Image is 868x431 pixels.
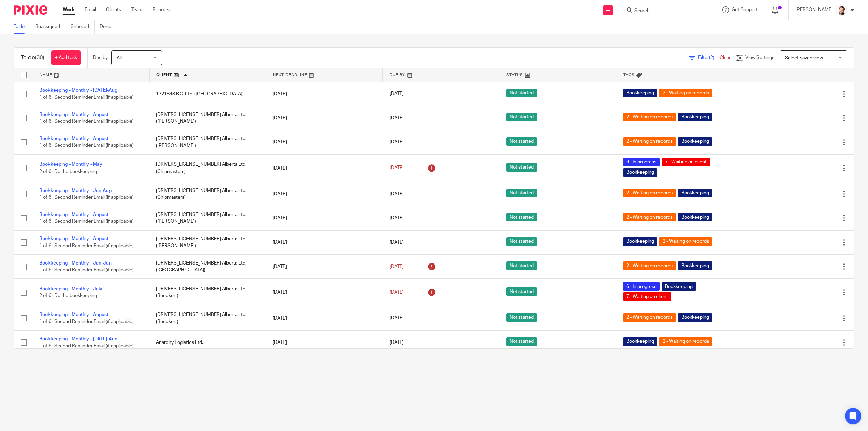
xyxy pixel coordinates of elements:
[266,279,382,306] td: [DATE]
[149,279,266,306] td: [DRIVERS_LICENSE_NUMBER] Alberta Ltd. (Bueckert)
[35,55,44,60] span: (30)
[149,255,266,279] td: [DRIVERS_LICENSE_NUMBER] Alberta Ltd. ([GEOGRAPHIC_DATA])
[266,230,382,254] td: [DATE]
[39,261,112,266] a: Bookkeeping - Monthly - Jan-Jun
[266,330,382,354] td: [DATE]
[39,268,134,272] span: 1 of 6 · Second Reminder Email (if applicable)
[836,5,847,16] img: Jayde%20Headshot.jpg
[149,330,266,354] td: Anarchy Logistics Ltd.
[390,92,404,96] span: [DATE]
[506,237,537,246] span: Not started
[390,290,404,295] span: [DATE]
[623,261,676,270] span: 2 - Waiting on records
[506,189,537,197] span: Not started
[678,261,712,270] span: Bookkeeping
[39,136,108,141] a: Bookkeeping - Monthly - August
[623,313,676,322] span: 2 - Waiting on records
[678,213,712,221] span: Bookkeeping
[39,337,117,341] a: Bookkeeping - Monthly - [DATE]-Aug
[39,188,112,193] a: Bookkeeping - Monthly - Jun-Aug
[39,344,134,348] span: 1 of 6 · Second Reminder Email (if applicable)
[390,340,404,345] span: [DATE]
[785,56,823,60] span: Select saved view
[39,243,134,248] span: 1 of 6 · Second Reminder Email (if applicable)
[266,255,382,279] td: [DATE]
[390,240,404,245] span: [DATE]
[623,282,660,291] span: 6 - In progress
[659,337,712,346] span: 2 - Waiting on records
[732,7,758,12] span: Get Support
[506,287,537,296] span: Not started
[39,169,97,174] span: 2 of 6 · Do the bookkeeping
[623,237,657,246] span: Bookkeeping
[506,337,537,346] span: Not started
[659,237,712,246] span: 2 - Waiting on records
[698,55,719,60] span: Filter
[71,20,95,34] a: Snoozed
[506,137,537,146] span: Not started
[93,54,108,61] p: Due by
[39,212,108,217] a: Bookkeeping - Monthly - August
[149,130,266,154] td: [DRIVERS_LICENSE_NUMBER] Alberta Ltd. ([PERSON_NAME])
[745,55,774,60] span: View Settings
[795,6,833,13] p: [PERSON_NAME]
[634,8,695,14] input: Search
[266,206,382,230] td: [DATE]
[506,163,537,172] span: Not started
[678,113,712,121] span: Bookkeeping
[623,158,660,166] span: 6 - In progress
[266,154,382,182] td: [DATE]
[39,95,134,100] span: 1 of 6 · Second Reminder Email (if applicable)
[100,20,116,34] a: Done
[662,282,696,291] span: Bookkeeping
[39,236,108,241] a: Bookkeeping - Monthly - August
[623,89,657,97] span: Bookkeeping
[117,56,122,60] span: All
[131,6,142,13] a: Team
[662,158,710,166] span: 7 - Waiting on client
[623,73,635,77] span: Tags
[39,219,134,224] span: 1 of 6 · Second Reminder Email (if applicable)
[63,6,75,13] a: Work
[149,106,266,130] td: [DRIVERS_LICENSE_NUMBER] Alberta Ltd. ([PERSON_NAME])
[678,313,712,322] span: Bookkeeping
[709,55,714,60] span: (2)
[51,50,81,65] a: + Add task
[39,112,108,117] a: Bookkeeping - Monthly - August
[39,88,117,93] a: Bookkeeping - Monthly - [DATE]-Aug
[35,20,65,34] a: Reassigned
[39,287,102,291] a: Bookkeeping - Monthly - July
[39,294,97,298] span: 2 of 6 · Do the bookkeeping
[390,192,404,196] span: [DATE]
[506,313,537,322] span: Not started
[390,216,404,220] span: [DATE]
[390,264,404,269] span: [DATE]
[39,195,134,200] span: 1 of 6 · Second Reminder Email (if applicable)
[149,154,266,182] td: [DRIVERS_LICENSE_NUMBER] Alberta Ltd. (Chipmasters)
[678,189,712,197] span: Bookkeeping
[153,6,170,13] a: Reports
[506,89,537,97] span: Not started
[39,143,134,148] span: 1 of 6 · Second Reminder Email (if applicable)
[14,20,30,34] a: To do
[266,182,382,206] td: [DATE]
[623,337,657,346] span: Bookkeeping
[149,206,266,230] td: [DRIVERS_LICENSE_NUMBER] Alberta Ltd. ([PERSON_NAME])
[390,140,404,144] span: [DATE]
[21,54,44,61] h1: To do
[39,312,108,317] a: Bookkeeping - Monthly - August
[39,319,134,324] span: 1 of 6 · Second Reminder Email (if applicable)
[623,113,676,121] span: 2 - Waiting on records
[149,182,266,206] td: [DRIVERS_LICENSE_NUMBER] Alberta Ltd. (Chipmasters)
[623,213,676,221] span: 2 - Waiting on records
[719,55,731,60] a: Clear
[659,89,712,97] span: 2 - Waiting on records
[39,119,134,124] span: 1 of 6 · Second Reminder Email (if applicable)
[506,213,537,221] span: Not started
[266,106,382,130] td: [DATE]
[149,82,266,106] td: 1321848 B.C. Ltd. ([GEOGRAPHIC_DATA])
[623,189,676,197] span: 2 - Waiting on records
[506,113,537,121] span: Not started
[85,6,96,13] a: Email
[678,137,712,146] span: Bookkeeping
